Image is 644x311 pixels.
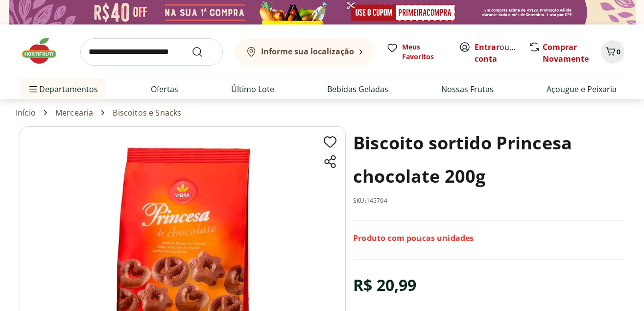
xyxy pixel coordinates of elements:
a: Açougue e Peixaria [547,83,617,95]
a: Bebidas Geladas [327,83,388,95]
span: 0 [617,47,620,56]
b: Informe sua localização [261,46,354,57]
span: Departamentos [27,77,98,101]
span: Meus Favoritos [402,42,447,62]
a: Meus Favoritos [386,42,447,62]
a: Início [16,108,36,117]
a: Comprar Novamente [543,42,589,64]
div: R$ 20,99 [353,271,416,299]
img: Hortifruti [20,36,69,66]
button: Menu [27,77,39,101]
a: Último Lote [231,83,274,95]
a: Ofertas [151,83,178,95]
p: Produto com poucas unidades [353,233,474,243]
a: Mercearia [55,108,93,117]
span: ou [475,41,518,65]
a: Criar conta [475,42,528,64]
button: Carrinho [601,40,624,64]
h1: Biscoito sortido Princesa chocolate 200g [353,126,624,193]
a: Nossas Frutas [441,83,494,95]
a: Biscoitos e Snacks [113,108,181,117]
button: Informe sua localização [235,38,375,66]
input: search [80,38,223,66]
a: Entrar [475,42,500,52]
p: SKU: 145704 [353,197,387,205]
button: Submit Search [191,46,215,58]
